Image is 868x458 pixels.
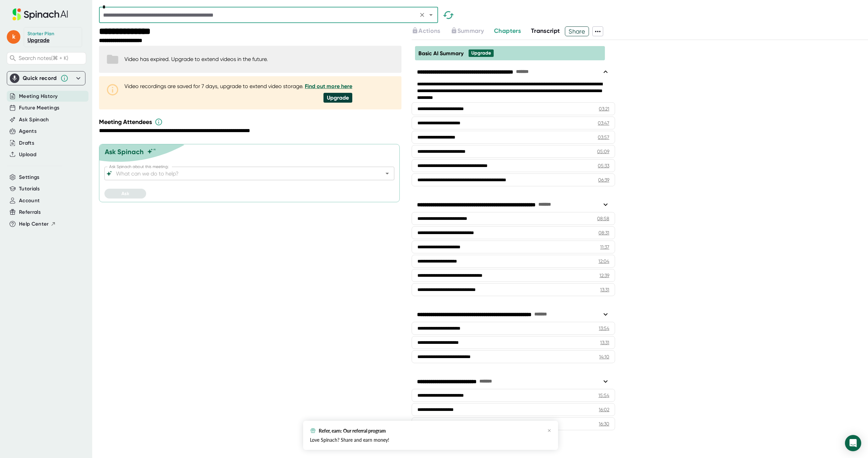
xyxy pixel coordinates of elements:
[598,229,609,236] div: 08:31
[19,104,59,112] button: Future Meetings
[599,105,609,112] div: 03:21
[23,75,57,82] div: Quick record
[599,353,609,360] div: 14:10
[105,148,144,156] div: Ask Spinach
[451,26,484,36] button: Summary
[457,27,484,35] span: Summary
[599,406,609,413] div: 16:02
[19,173,40,181] button: Settings
[599,325,609,332] div: 13:54
[382,169,392,178] button: Open
[531,27,560,35] span: Transcript
[104,189,146,199] button: Ask
[598,134,609,141] div: 03:57
[19,139,34,147] button: Drafts
[19,55,68,61] span: Search notes (⌘ + K)
[412,26,450,36] div: Upgrade to access
[19,151,36,159] button: Upload
[494,27,521,35] span: Chapters
[99,118,403,126] div: Meeting Attendees
[565,25,589,37] span: Share
[598,176,609,183] div: 06:39
[115,169,372,178] input: What can we do to help?
[323,93,352,103] div: Upgrade
[600,339,609,346] div: 13:31
[845,435,861,451] div: Open Intercom Messenger
[27,37,50,43] a: Upgrade
[412,26,440,36] button: Actions
[471,50,491,56] div: Upgrade
[598,392,609,399] div: 15:54
[600,286,609,293] div: 13:31
[451,26,494,36] div: Upgrade to access
[19,127,37,135] button: Agents
[124,83,352,89] div: Video recordings are saved for 7 days, upgrade to extend video storage.
[565,26,589,36] button: Share
[27,31,55,37] div: Starter Plan
[19,197,40,205] button: Account
[599,420,609,427] div: 16:30
[305,83,352,89] a: Find out more here
[600,244,609,250] div: 11:37
[598,120,609,126] div: 03:47
[7,30,20,44] span: k
[531,26,560,36] button: Transcript
[19,208,41,216] button: Referrals
[597,215,609,222] div: 08:58
[124,56,268,62] div: Video has expired. Upgrade to extend videos in the future.
[19,116,49,124] button: Ask Spinach
[19,92,58,100] button: Meeting History
[418,27,440,35] span: Actions
[418,50,463,57] span: Basic AI Summary
[121,191,129,196] span: Ask
[494,26,521,36] button: Chapters
[599,272,609,279] div: 12:39
[19,220,49,228] span: Help Center
[10,71,82,85] div: Quick record
[417,10,427,20] button: Clear
[598,258,609,265] div: 12:04
[426,10,436,20] button: Open
[19,185,40,193] button: Tutorials
[19,220,56,228] button: Help Center
[598,162,609,169] div: 05:33
[597,148,609,155] div: 05:09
